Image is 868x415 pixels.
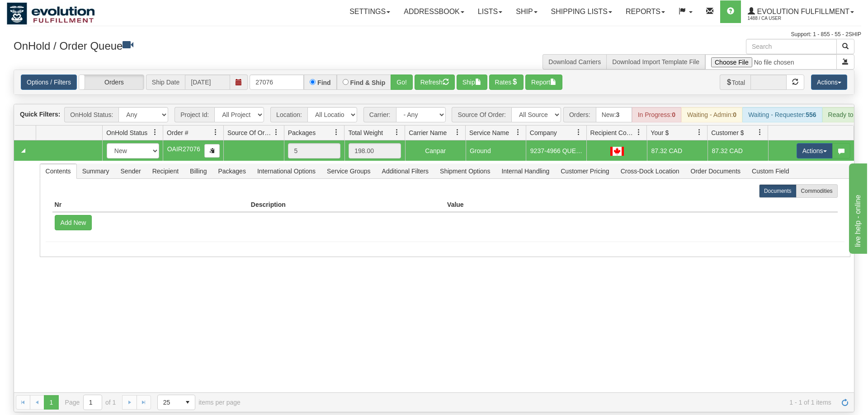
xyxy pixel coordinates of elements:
[249,198,445,212] th: Description
[631,125,646,140] a: Recipient Country filter column settings
[288,128,316,137] span: Packages
[496,164,555,178] span: Internal Handling
[77,164,115,178] span: Summary
[590,128,636,137] span: Recipient Country
[7,2,95,25] img: logo1488.jpg
[252,164,321,178] span: International Options
[52,198,249,212] th: Nr
[415,75,455,90] button: Refresh
[610,147,624,156] img: CA
[79,75,144,89] label: Orders
[146,75,185,90] span: Ship Date
[489,75,524,90] button: Rates
[7,31,861,38] div: Support: 1 - 855 - 55 - 2SHIP
[741,0,861,23] a: Evolution Fulfillment 1488 / CA User
[348,128,383,137] span: Total Weight
[544,0,619,23] a: Shipping lists
[389,125,405,140] a: Total Weight filter column settings
[7,5,84,16] div: live help - online
[317,79,331,86] label: Find
[40,164,76,178] span: Contents
[457,75,487,90] button: Ship
[619,0,672,23] a: Reports
[797,143,833,159] button: Actions
[84,395,102,410] input: Page 1
[163,398,175,407] span: 25
[180,395,195,410] span: select
[672,111,675,118] strong: 0
[349,143,401,159] div: 198.00
[167,128,188,137] span: Order #
[14,104,854,126] div: grid toolbar
[147,125,163,140] a: OnHold Status filter column settings
[471,0,509,23] a: Lists
[55,215,92,230] button: Add New
[571,125,586,140] a: Company filter column settings
[21,75,77,90] a: Options / Filters
[530,128,557,137] span: Company
[391,75,413,90] button: Go!
[204,144,220,158] button: Copy to clipboard
[270,107,307,122] span: Location:
[445,198,641,212] th: Value
[44,395,58,410] span: Page 1
[253,399,831,406] span: 1 - 1 of 1 items
[288,143,340,159] div: 5
[615,164,685,178] span: Cross-Dock Location
[64,107,118,122] span: OnHold Status:
[269,125,284,140] a: Source Of Order filter column settings
[811,75,847,90] button: Actions
[548,58,601,65] a: Download Carriers
[708,140,768,161] td: 87.32 CAD
[616,111,620,118] strong: 3
[321,164,376,178] span: Service Groups
[106,128,147,137] span: OnHold Status
[397,0,471,23] a: Addressbook
[733,111,736,118] strong: 0
[450,125,465,140] a: Carrier Name filter column settings
[681,107,742,122] div: Waiting - Admin:
[759,184,797,198] label: Documents
[157,395,241,410] span: items per page
[746,39,837,54] input: Search
[184,164,212,178] span: Billing
[469,128,509,137] span: Service Name
[157,395,195,410] span: Page sizes drop down
[651,128,669,137] span: Your $
[746,164,794,178] span: Custom Field
[350,79,386,86] label: Find & Ship
[720,75,751,90] span: Total
[115,164,146,178] span: Sender
[20,110,60,119] label: Quick Filters:
[329,125,344,140] a: Packages filter column settings
[838,395,852,410] a: Refresh
[847,161,867,253] iframe: chat widget
[510,125,526,140] a: Service Name filter column settings
[466,140,526,161] td: Ground
[705,54,837,70] input: Import
[612,58,699,65] a: Download Import Template File
[555,164,614,178] span: Customer Pricing
[147,164,184,178] span: Recipient
[755,8,849,15] span: Evolution Fulfillment
[434,164,495,178] span: Shipment Options
[796,184,838,198] label: Commodities
[409,128,447,137] span: Carrier Name
[647,140,708,161] td: 87.32 CAD
[452,107,511,122] span: Source Of Order:
[343,0,397,23] a: Settings
[212,164,251,178] span: Packages
[836,39,854,54] button: Search
[711,128,744,137] span: Customer $
[509,0,544,23] a: Ship
[563,107,596,122] span: Orders:
[363,107,396,122] span: Carrier:
[167,145,200,153] span: OAIR27076
[742,107,822,122] div: Waiting - Requester:
[806,111,816,118] strong: 556
[748,14,816,23] span: 1488 / CA User
[18,145,29,156] a: Collapse
[250,75,304,90] input: Order #
[409,146,462,156] div: Canpar
[692,125,707,140] a: Your $ filter column settings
